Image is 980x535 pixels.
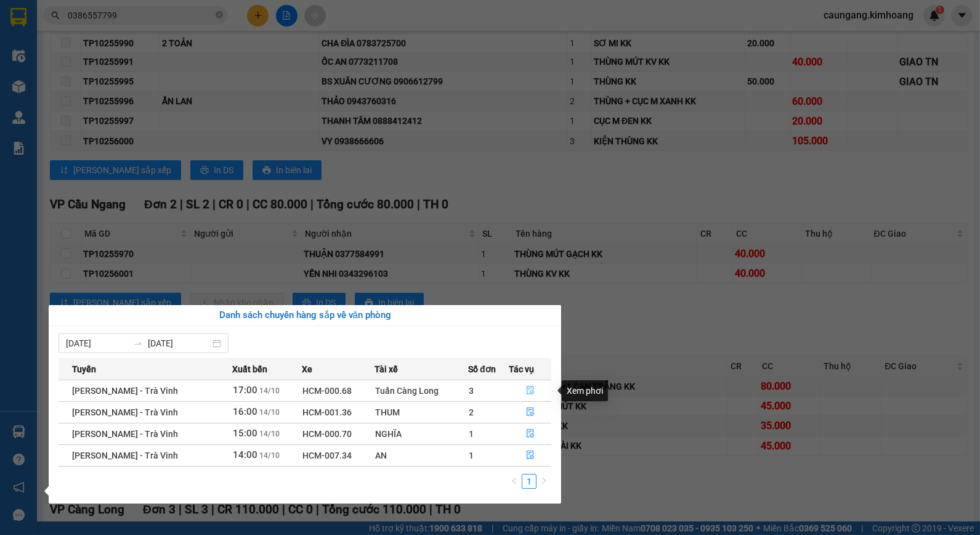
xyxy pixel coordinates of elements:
[302,362,312,376] span: Xe
[375,427,468,441] div: NGHĨA
[509,446,551,465] button: file-done
[509,402,551,422] button: file-done
[259,430,280,438] span: 14/10
[537,474,551,489] button: right
[233,406,257,417] span: 16:00
[148,337,210,350] input: Đến ngày
[509,362,534,376] span: Tác vụ
[302,429,352,439] span: HCM-000.70
[509,381,551,401] button: file-done
[72,386,178,396] span: [PERSON_NAME] - Trà Vinh
[522,474,537,489] li: 1
[302,386,352,396] span: HCM-000.68
[72,451,178,460] span: [PERSON_NAME] - Trà Vinh
[537,474,551,489] li: Next Page
[469,429,474,439] span: 1
[72,362,96,376] span: Tuyến
[66,337,128,350] input: Từ ngày
[375,384,468,398] div: Tuấn Càng Long
[59,308,551,323] div: Danh sách chuyến hàng sắp về văn phòng
[232,362,267,376] span: Xuất bến
[72,407,178,417] span: [PERSON_NAME] - Trà Vinh
[526,407,535,417] span: file-done
[233,449,257,460] span: 14:00
[509,424,551,444] button: file-done
[469,386,474,396] span: 3
[72,429,178,439] span: [PERSON_NAME] - Trà Vinh
[375,449,468,462] div: AN
[507,474,522,489] li: Previous Page
[375,362,398,376] span: Tài xế
[233,385,257,396] span: 17:00
[375,406,468,419] div: THUM
[526,451,535,460] span: file-done
[259,386,280,395] span: 14/10
[133,338,143,348] span: swap-right
[507,474,522,489] button: left
[540,477,548,484] span: right
[526,386,535,396] span: file-done
[522,475,536,488] a: 1
[259,451,280,460] span: 14/10
[562,380,608,401] div: Xem phơi
[259,408,280,417] span: 14/10
[233,428,257,439] span: 15:00
[526,429,535,439] span: file-done
[133,338,143,348] span: to
[302,451,352,460] span: HCM-007.34
[469,407,474,417] span: 2
[511,477,518,484] span: left
[469,451,474,460] span: 1
[468,362,496,376] span: Số đơn
[302,407,352,417] span: HCM-001.36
